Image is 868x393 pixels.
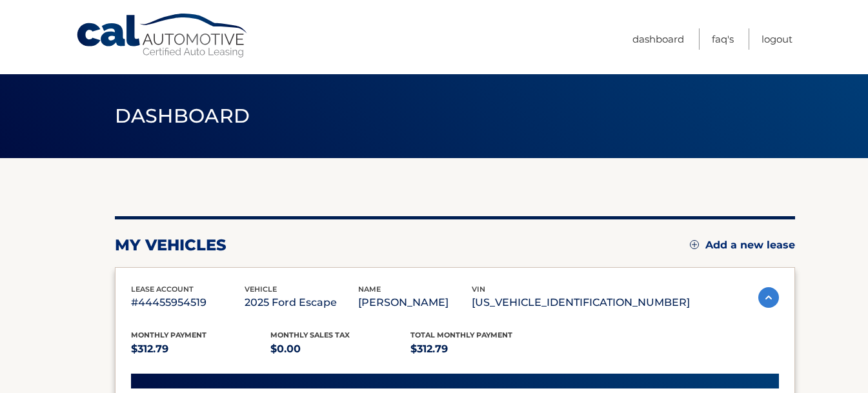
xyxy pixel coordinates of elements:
[131,285,194,294] span: lease account
[131,294,245,312] p: #44455954519
[762,28,792,50] a: Logout
[76,13,250,59] a: Cal Automotive
[690,240,699,249] img: add.svg
[410,330,512,339] span: Total Monthly Payment
[358,285,381,294] span: name
[115,236,227,255] h2: my vehicles
[245,294,358,312] p: 2025 Ford Escape
[245,285,277,294] span: vehicle
[410,340,550,358] p: $312.79
[131,330,207,339] span: Monthly Payment
[270,330,350,339] span: Monthly sales Tax
[131,340,271,358] p: $312.79
[632,28,684,50] a: Dashboard
[758,287,779,308] img: accordion-active.svg
[472,285,485,294] span: vin
[270,340,410,358] p: $0.00
[690,239,795,252] a: Add a new lease
[358,294,472,312] p: [PERSON_NAME]
[115,104,250,128] span: Dashboard
[712,28,734,50] a: FAQ's
[472,294,690,312] p: [US_VEHICLE_IDENTIFICATION_NUMBER]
